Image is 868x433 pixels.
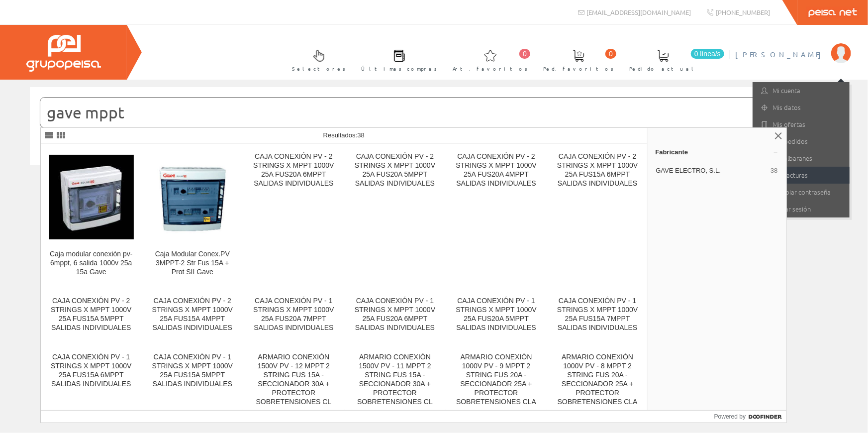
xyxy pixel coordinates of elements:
a: Mis albaranes [753,150,850,167]
a: Mis pedidos [753,133,850,150]
img: Caja modular conexión pv-6mppt, 6 salida 1000v 25a 15a Gave [49,155,134,240]
a: CAJA CONEXIÓN PV - 2 STRINGS X MPPT 1000V 25A FUS20A 4MPPT SALIDAS INDIVIDUALES [446,144,547,288]
span: GAVE ELECTRO, S.L. [656,166,767,175]
div: ARMARIO CONEXIÓN 1500V PV - 11 MPPT 2 STRING FUS 15A - SECCIONADOR 30A + PROTECTOR SOBRETENSIONES CL [353,353,438,407]
div: Caja modular conexión pv-6mppt, 6 salida 1000v 25a 15a Gave [49,250,134,277]
div: CAJA CONEXIÓN PV - 1 STRINGS X MPPT 1000V 25A FUS20A 6MPPT SALIDAS INDIVIDUALES [353,297,438,332]
div: ARMARIO CONEXIÓN 1000V PV - 9 MPPT 2 STRING FUS 20A - SECCIONADOR 25A + PROTECTOR SOBRETENSIONES CLA [454,353,539,407]
span: Últimas compras [361,64,437,74]
a: CAJA CONEXIÓN PV - 2 STRINGS X MPPT 1000V 25A FUS20A 6MPPT SALIDAS INDIVIDUALES [243,144,344,288]
a: Mis facturas [753,167,850,184]
a: Cambiar contraseña [753,184,850,201]
a: CAJA CONEXIÓN PV - 1 STRINGS X MPPT 1000V 25A FUS15A 5MPPT SALIDAS INDIVIDUALES [142,345,243,418]
span: Powered by [714,412,746,421]
div: CAJA CONEXIÓN PV - 1 STRINGS X MPPT 1000V 25A FUS20A 7MPPT SALIDAS INDIVIDUALES [251,297,336,332]
div: ARMARIO CONEXIÓN 1000V PV - 8 MPPT 2 STRING FUS 20A - SECCIONADOR 25A + PROTECTOR SOBRETENSIONES CLA [555,353,640,407]
div: © Grupo Peisa [30,178,838,186]
span: Pedido actual [629,64,697,74]
img: Caja Modular Conex.PV 3MPPT-2 Str Fus 15A + Prot SII Gave [150,158,235,235]
div: CAJA CONEXIÓN PV - 1 STRINGS X MPPT 1000V 25A FUS15A 5MPPT SALIDAS INDIVIDUALES [150,353,235,389]
a: CAJA CONEXIÓN PV - 2 STRINGS X MPPT 1000V 25A FUS15A 6MPPT SALIDAS INDIVIDUALES [547,144,648,288]
a: CAJA CONEXIÓN PV - 1 STRINGS X MPPT 1000V 25A FUS20A 7MPPT SALIDAS INDIVIDUALES [243,289,344,344]
a: ARMARIO CONEXIÓN 1000V PV - 9 MPPT 2 STRING FUS 20A - SECCIONADOR 25A + PROTECTOR SOBRETENSIONES CLA [446,345,547,418]
div: Caja Modular Conex.PV 3MPPT-2 Str Fus 15A + Prot SII Gave [150,250,235,277]
div: CAJA CONEXIÓN PV - 2 STRINGS X MPPT 1000V 25A FUS15A 6MPPT SALIDAS INDIVIDUALES [555,152,640,188]
img: Grupo Peisa [26,35,101,72]
span: 38 [357,131,364,139]
a: CAJA CONEXIÓN PV - 2 STRINGS X MPPT 1000V 25A FUS20A 5MPPT SALIDAS INDIVIDUALES [345,144,446,288]
a: Mi cuenta [753,82,850,99]
a: ARMARIO CONEXIÓN 1500V PV - 12 MPPT 2 STRING FUS 15A - SECCIONADOR 30A + PROTECTOR SOBRETENSIONES CL [243,345,344,418]
a: ARMARIO CONEXIÓN 1500V PV - 11 MPPT 2 STRING FUS 15A - SECCIONADOR 30A + PROTECTOR SOBRETENSIONES CL [345,345,446,418]
div: CAJA CONEXIÓN PV - 2 STRINGS X MPPT 1000V 25A FUS20A 4MPPT SALIDAS INDIVIDUALES [454,152,539,188]
span: Ped. favoritos [543,64,614,74]
span: Selectores [292,64,346,74]
span: [EMAIL_ADDRESS][DOMAIN_NAME] [587,8,691,16]
span: 0 [605,49,616,59]
a: Cerrar sesión [753,201,850,217]
span: [PHONE_NUMBER] [716,8,770,16]
a: Fabricante [648,144,786,160]
a: Caja modular conexión pv-6mppt, 6 salida 1000v 25a 15a Gave Caja modular conexión pv-6mppt, 6 sal... [41,144,142,288]
span: 0 línea/s [691,49,724,59]
a: Caja Modular Conex.PV 3MPPT-2 Str Fus 15A + Prot SII Gave Caja Modular Conex.PV 3MPPT-2 Str Fus 1... [142,144,243,288]
a: CAJA CONEXIÓN PV - 2 STRINGS X MPPT 1000V 25A FUS15A 4MPPT SALIDAS INDIVIDUALES [142,289,243,344]
div: CAJA CONEXIÓN PV - 1 STRINGS X MPPT 1000V 25A FUS15A 7MPPT SALIDAS INDIVIDUALES [555,297,640,332]
div: CAJA CONEXIÓN PV - 1 STRINGS X MPPT 1000V 25A FUS20A 5MPPT SALIDAS INDIVIDUALES [454,297,539,332]
a: Selectores [282,41,351,78]
a: Mis datos [753,99,850,116]
a: CAJA CONEXIÓN PV - 2 STRINGS X MPPT 1000V 25A FUS15A 5MPPT SALIDAS INDIVIDUALES [41,289,142,344]
div: CAJA CONEXIÓN PV - 2 STRINGS X MPPT 1000V 25A FUS20A 5MPPT SALIDAS INDIVIDUALES [353,152,438,188]
span: Art. favoritos [453,64,528,74]
div: CAJA CONEXIÓN PV - 1 STRINGS X MPPT 1000V 25A FUS15A 6MPPT SALIDAS INDIVIDUALES [49,353,134,389]
div: CAJA CONEXIÓN PV - 2 STRINGS X MPPT 1000V 25A FUS15A 5MPPT SALIDAS INDIVIDUALES [49,297,134,332]
span: Resultados: [323,131,365,139]
span: 0 [519,49,530,59]
input: Buscar... [40,98,803,127]
span: [PERSON_NAME] [735,49,826,59]
a: CAJA CONEXIÓN PV - 1 STRINGS X MPPT 1000V 25A FUS20A 5MPPT SALIDAS INDIVIDUALES [446,289,547,344]
a: CAJA CONEXIÓN PV - 1 STRINGS X MPPT 1000V 25A FUS15A 6MPPT SALIDAS INDIVIDUALES [41,345,142,418]
a: [PERSON_NAME] [735,41,851,51]
a: CAJA CONEXIÓN PV - 1 STRINGS X MPPT 1000V 25A FUS15A 7MPPT SALIDAS INDIVIDUALES [547,289,648,344]
span: 38 [771,166,777,175]
a: CAJA CONEXIÓN PV - 1 STRINGS X MPPT 1000V 25A FUS20A 6MPPT SALIDAS INDIVIDUALES [345,289,446,344]
a: ARMARIO CONEXIÓN 1000V PV - 8 MPPT 2 STRING FUS 20A - SECCIONADOR 25A + PROTECTOR SOBRETENSIONES CLA [547,345,648,418]
a: Powered by [714,411,786,423]
div: CAJA CONEXIÓN PV - 2 STRINGS X MPPT 1000V 25A FUS15A 4MPPT SALIDAS INDIVIDUALES [150,297,235,332]
a: Últimas compras [351,41,442,78]
div: CAJA CONEXIÓN PV - 2 STRINGS X MPPT 1000V 25A FUS20A 6MPPT SALIDAS INDIVIDUALES [251,152,336,188]
a: Mis ofertas [753,116,850,133]
div: ARMARIO CONEXIÓN 1500V PV - 12 MPPT 2 STRING FUS 15A - SECCIONADOR 30A + PROTECTOR SOBRETENSIONES CL [251,353,336,407]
